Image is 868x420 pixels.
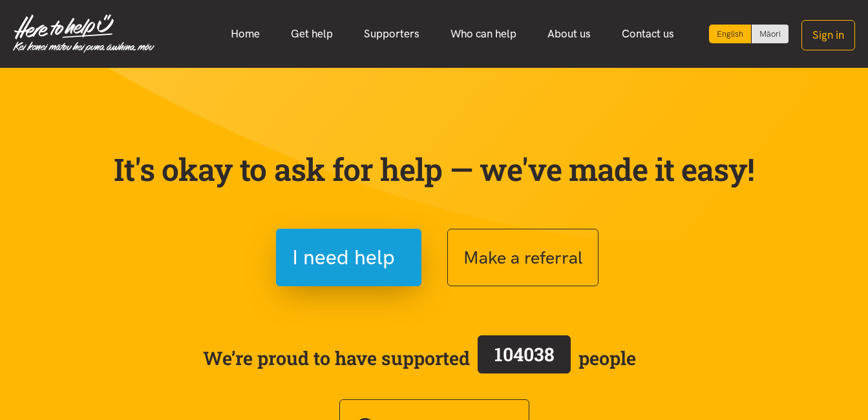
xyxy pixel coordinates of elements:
[752,25,789,43] a: Switch to Te Reo Māori
[532,20,606,48] a: About us
[447,229,598,286] button: Make a referral
[203,333,636,383] span: We’re proud to have supported people
[801,20,855,50] button: Sign in
[111,151,757,188] p: It's okay to ask for help — we've made it easy!
[292,241,395,274] span: I need help
[470,333,578,383] a: 104038
[494,342,555,366] span: 104038
[606,20,690,48] a: Contact us
[348,20,435,48] a: Supporters
[13,14,154,53] img: Home
[709,25,752,43] div: Current language
[275,20,348,48] a: Get help
[215,20,275,48] a: Home
[435,20,532,48] a: Who can help
[276,229,421,286] button: I need help
[709,25,789,43] div: Language toggle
